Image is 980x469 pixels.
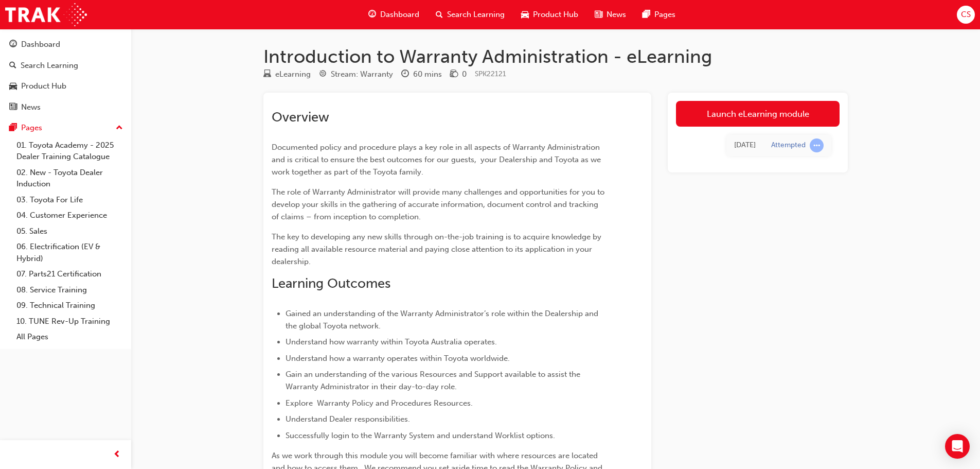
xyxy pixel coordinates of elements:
[771,141,806,150] div: Attempted
[401,68,442,81] div: Duration
[4,56,127,75] a: Search Learning
[272,232,603,266] span: The key to developing any new skills through on-the-job training is to acquire knowledge by readi...
[12,165,127,192] a: 02. New - Toyota Dealer Induction
[12,282,127,298] a: 08. Service Training
[4,118,127,137] button: Pages
[12,266,127,282] a: 07. Parts21 Certification
[21,39,60,50] div: Dashboard
[4,98,127,117] a: News
[380,9,419,21] span: Dashboard
[436,8,443,21] span: search-icon
[12,207,127,223] a: 04. Customer Experience
[475,70,506,78] span: Learning resource code
[286,370,582,391] span: Gain an understanding of the various Resources and Support available to assist the Warranty Admin...
[643,8,650,21] span: pages-icon
[9,40,17,49] span: guage-icon
[21,122,42,134] div: Pages
[945,434,970,459] div: Open Intercom Messenger
[450,70,458,79] span: money-icon
[4,77,127,96] a: Product Hub
[734,140,756,151] div: Thu Sep 04 2025 11:31:54 GMT+1000 (Australian Eastern Standard Time)
[450,68,467,81] div: Price
[5,3,87,26] img: Trak
[586,4,634,25] a: news-iconNews
[810,138,824,152] span: learningRecordVerb_ATTEMPT-icon
[286,431,555,440] span: Successfully login to the Warranty System and understand Worklist options.
[360,4,427,25] a: guage-iconDashboard
[9,124,17,133] span: pages-icon
[21,60,78,72] div: Search Learning
[21,101,41,113] div: News
[331,68,393,80] div: Stream: Warranty
[263,45,848,68] h1: Introduction to Warranty Administration - eLearning
[272,143,603,177] span: Documented policy and procedure plays a key role in all aspects of Warranty Administration and is...
[12,329,127,345] a: All Pages
[286,309,600,331] span: Gained an understanding of the Warranty Administrator’s role within the Dealership and the global...
[12,239,127,266] a: 06. Electrification (EV & Hybrid)
[9,103,17,112] span: news-icon
[957,6,975,24] button: CS
[21,80,66,92] div: Product Hub
[12,298,127,314] a: 09. Technical Training
[12,192,127,208] a: 03. Toyota For Life
[263,68,311,81] div: Type
[676,101,840,127] a: Launch eLearning module
[286,354,510,363] span: Understand how a warranty operates within Toyota worldwide.
[12,137,127,165] a: 01. Toyota Academy - 2025 Dealer Training Catalogue
[116,121,123,135] span: up-icon
[961,9,971,21] span: CS
[413,68,442,80] div: 60 mins
[319,70,327,79] span: target-icon
[272,275,390,291] span: Learning Outcomes
[286,414,410,424] span: Understand Dealer responsibilities.
[272,109,329,125] span: Overview
[654,9,675,21] span: Pages
[607,9,626,21] span: News
[513,4,586,25] a: car-iconProduct Hub
[462,68,467,80] div: 0
[272,187,607,221] span: The role of Warranty Administrator will provide many challenges and opportunities for you to deve...
[263,70,271,79] span: learningResourceType_ELEARNING-icon
[368,8,376,21] span: guage-icon
[319,68,393,81] div: Stream
[634,4,684,25] a: pages-iconPages
[113,448,121,461] span: prev-icon
[275,68,311,80] div: eLearning
[12,314,127,329] a: 10. TUNE Rev-Up Training
[286,337,497,346] span: Understand how warranty within Toyota Australia operates.
[4,33,127,118] button: DashboardSearch LearningProduct HubNews
[9,61,16,71] span: search-icon
[533,9,578,21] span: Product Hub
[521,8,529,21] span: car-icon
[9,82,17,91] span: car-icon
[286,398,473,408] span: Explore Warranty Policy and Procedures Resources.
[12,223,127,239] a: 05. Sales
[4,35,127,54] a: Dashboard
[427,4,513,25] a: search-iconSearch Learning
[401,70,409,79] span: clock-icon
[447,9,505,21] span: Search Learning
[595,8,602,21] span: news-icon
